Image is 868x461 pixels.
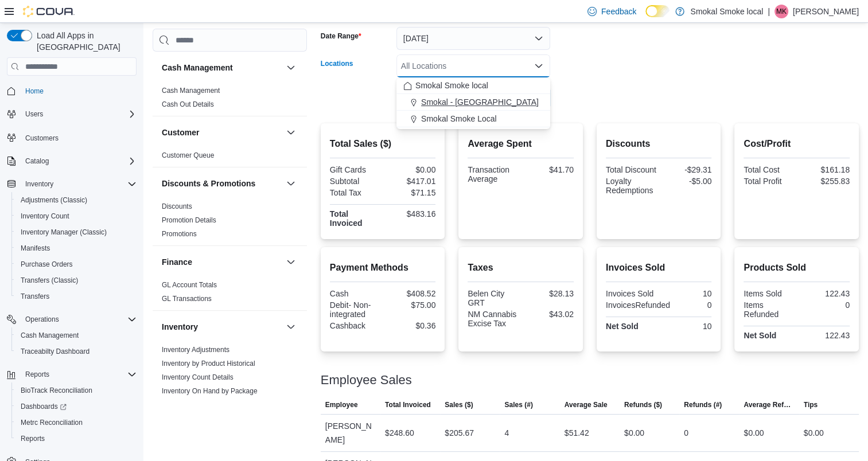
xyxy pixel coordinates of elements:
div: $43.02 [523,310,574,319]
span: Cash Out Details [162,100,214,109]
span: Inventory [21,177,137,191]
div: Cash Management [153,84,307,116]
button: [DATE] [396,27,550,50]
button: Inventory Manager (Classic) [11,224,141,240]
div: $0.00 [385,165,435,174]
div: [PERSON_NAME] [321,415,380,451]
div: $161.18 [799,165,850,174]
button: Inventory [2,176,141,192]
span: Inventory Count [16,209,137,223]
a: Inventory Count Details [162,373,233,381]
div: $255.83 [799,177,850,186]
button: Catalog [21,154,53,168]
h2: Total Sales ($) [330,137,436,151]
span: Promotion Details [162,216,216,225]
button: BioTrack Reconciliation [11,382,141,399]
label: Locations [321,59,353,68]
span: Inventory Manager (Classic) [16,225,137,239]
button: Metrc Reconciliation [11,415,141,431]
button: Finance [162,256,282,268]
h2: Products Sold [744,261,850,275]
button: Customer [162,127,282,138]
span: Customer Queue [162,151,214,160]
span: Tips [804,400,818,409]
span: Inventory Adjustments [162,345,229,354]
h3: Discounts & Promotions [162,178,255,189]
span: Transfers [21,292,49,301]
div: Total Discount [606,165,656,174]
span: Reports [16,432,137,446]
h3: Customer [162,127,199,138]
div: Loyalty Redemptions [606,177,656,195]
span: Metrc Reconciliation [16,416,137,429]
span: Transfers (Classic) [16,274,137,287]
h3: Finance [162,256,192,268]
a: Traceabilty Dashboard [16,345,94,358]
span: Inventory by Product Historical [162,359,255,368]
div: Total Tax [330,188,380,197]
a: GL Account Totals [162,281,217,289]
span: Customers [21,130,137,144]
div: Cashback [330,321,380,330]
button: Reports [2,366,141,382]
span: MK [776,5,787,18]
div: Total Cost [744,165,794,174]
div: 0 [799,300,850,310]
button: Close list of options [534,61,543,71]
p: | [768,5,770,18]
div: Belen City GRT [468,289,518,307]
span: Customers [25,134,59,143]
span: Operations [25,315,59,324]
span: Smokal Smoke Local [421,113,497,124]
span: Transfers (Classic) [21,276,78,285]
span: Adjustments (Classic) [16,193,137,207]
span: Inventory Count Details [162,373,233,382]
button: Cash Management [162,62,282,73]
span: Users [25,110,43,119]
button: Smokal Smoke local [396,77,550,94]
div: -$29.31 [661,165,711,174]
h2: Taxes [468,261,574,275]
span: BioTrack Reconciliation [16,384,137,397]
div: $75.00 [385,300,435,310]
span: Cash Management [21,331,79,340]
button: Reports [21,368,54,381]
span: Cash Management [162,86,220,95]
label: Date Range [321,32,361,41]
span: Average Sale [565,400,608,409]
span: Average Refund [744,400,794,409]
a: Dashboards [11,399,141,415]
button: Operations [21,312,64,326]
h3: Employee Sales [321,373,412,387]
div: Items Refunded [744,300,794,319]
div: $0.00 [804,426,824,440]
button: Transfers [11,288,141,304]
button: Discounts & Promotions [284,177,298,190]
span: Total Invoiced [385,400,431,409]
button: Adjustments (Classic) [11,192,141,208]
div: 0 [675,300,711,310]
span: Catalog [25,157,49,166]
span: Cash Management [16,329,137,342]
a: Customer Queue [162,151,214,159]
span: Purchase Orders [16,257,137,271]
a: Cash Out Details [162,100,214,108]
button: Users [2,106,141,122]
div: Customer [153,149,307,167]
h3: Cash Management [162,62,233,73]
div: $0.36 [385,321,435,330]
strong: Net Sold [606,322,639,331]
button: Inventory [21,177,58,191]
a: Inventory by Product Historical [162,360,255,368]
span: Metrc Reconciliation [21,418,83,427]
h2: Invoices Sold [606,261,712,275]
h2: Average Spent [468,137,574,151]
a: Manifests [16,241,55,255]
div: 10 [661,322,711,331]
div: 0 [684,426,688,440]
span: Smokal - [GEOGRAPHIC_DATA] [421,96,539,108]
div: 122.43 [799,289,850,298]
span: GL Transactions [162,294,212,303]
span: Sales (#) [504,400,532,409]
span: Refunds (#) [684,400,722,409]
